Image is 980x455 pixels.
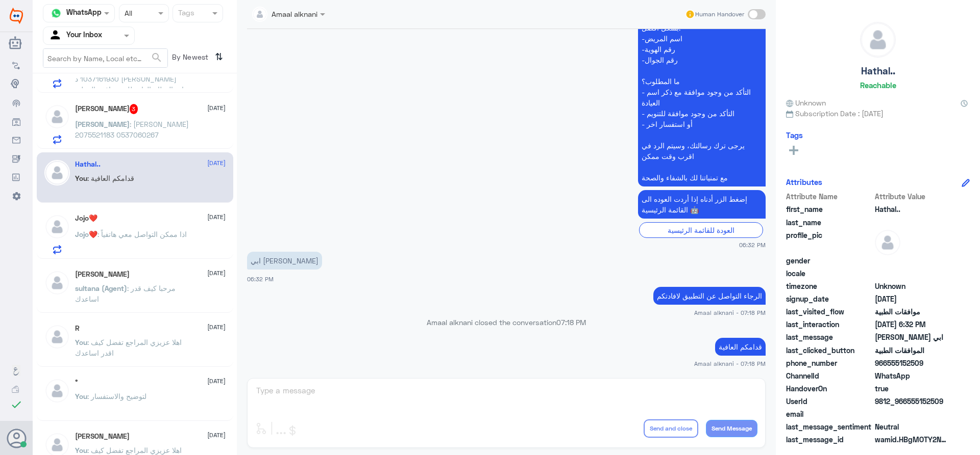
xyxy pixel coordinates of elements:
[860,81,896,90] h6: Reachable
[875,396,949,407] span: 9812_966555152509
[786,345,873,356] span: last_clicked_button
[168,48,211,69] span: By Newest
[75,284,127,292] span: sultana (Agent)
[653,287,766,305] p: 24/8/2025, 7:18 PM
[638,190,766,219] p: 24/8/2025, 6:32 PM
[207,269,226,278] span: [DATE]
[786,97,826,108] span: Unknown
[786,293,873,304] span: signup_date
[875,421,949,432] span: 0
[786,306,873,317] span: last_visited_flow
[786,177,822,186] h6: Attributes
[44,270,70,296] img: defaultAdmin.png
[786,108,970,119] span: Subscription Date : [DATE]
[786,383,873,394] span: HandoverOn
[48,28,64,43] img: yourInbox.svg
[75,378,78,387] h5: °
[875,345,949,356] span: الموافقات الطبية
[875,204,949,215] span: Hathal..
[875,191,949,202] span: Attribute Value
[247,317,766,328] p: Amaal alknani closed the conversation
[44,104,70,129] img: defaultAdmin.png
[786,191,873,202] span: Attribute Name
[75,432,130,441] h5: Ahmad Mansi
[786,421,873,432] span: last_message_sentiment
[10,8,23,24] img: Widebot Logo
[75,160,101,169] h5: Hathal..
[75,338,182,357] span: : اهلا عزيزي المراجع تفضل كيف اقدر اساعدك
[207,323,226,332] span: [DATE]
[247,276,274,282] span: 06:32 PM
[97,230,187,238] span: : اذا ممكن التواصل معي هاتفياً
[875,358,949,368] span: 966555152509
[207,212,226,222] span: [DATE]
[694,308,766,317] span: Amaal alknani - 07:18 PM
[10,398,22,411] i: check
[207,377,226,386] span: [DATE]
[739,240,766,249] span: 06:32 PM
[7,429,26,448] button: Avatar
[786,396,873,407] span: UserId
[644,419,698,438] button: Send and close
[556,318,586,327] span: 07:18 PM
[875,255,949,266] span: null
[44,160,70,185] img: defaultAdmin.png
[706,420,757,437] button: Send Message
[875,306,949,317] span: موافقات الطبية
[786,255,873,266] span: gender
[786,358,873,368] span: phone_number
[130,104,138,114] span: 3
[247,252,322,270] p: 24/8/2025, 6:32 PM
[639,222,763,238] div: العودة للقائمة الرئيسية
[786,204,873,215] span: first_name
[75,230,97,238] span: Jojo❤️
[786,130,803,140] h6: Tags
[786,230,873,253] span: profile_pic
[875,409,949,419] span: null
[75,324,80,333] h5: R
[75,214,97,223] h5: Jojo❤️
[207,158,226,168] span: [DATE]
[875,332,949,342] span: ابي استشارة اونلاين
[207,431,226,440] span: [DATE]
[43,49,167,67] input: Search by Name, Local etc…
[694,359,766,368] span: Amaal alknani - 07:18 PM
[75,174,87,182] span: You
[786,434,873,445] span: last_message_id
[786,268,873,279] span: locale
[48,6,64,21] img: whatsapp.png
[875,230,900,255] img: defaultAdmin.png
[44,324,70,350] img: defaultAdmin.png
[875,268,949,279] span: null
[786,217,873,228] span: last_name
[715,338,766,356] p: 24/8/2025, 7:18 PM
[786,281,873,291] span: timezone
[861,22,895,57] img: defaultAdmin.png
[75,120,130,128] span: [PERSON_NAME]
[75,120,189,139] span: : [PERSON_NAME] 2075521183 0537060267
[875,319,949,330] span: 2025-08-24T15:32:51.085Z
[875,383,949,394] span: true
[44,214,70,239] img: defaultAdmin.png
[44,378,70,404] img: defaultAdmin.png
[786,332,873,342] span: last_message
[695,10,744,19] span: Human Handover
[786,409,873,419] span: email
[75,270,130,279] h5: Ahmed
[786,370,873,381] span: ChannelId
[75,446,87,454] span: You
[861,65,895,77] h5: Hathal..
[177,7,194,20] div: Tags
[786,319,873,330] span: last_interaction
[215,48,223,65] i: ⇅
[875,281,949,291] span: Unknown
[875,370,949,381] span: 2
[207,103,226,113] span: [DATE]
[875,434,949,445] span: wamid.HBgMOTY2NTU1MTUyNTA5FQIAEhgUM0E3QjlEMjE5QTk5NEY1OEVBMDkA
[87,392,146,400] span: : لتوضيح والاستفسار
[151,51,163,64] span: search
[151,49,163,66] button: search
[75,64,190,94] span: : [PERSON_NAME] رقم الأحوال 1037161930 د [PERSON_NAME] عيادة العظام الغاء طلب موافقه العملية
[75,338,87,346] span: You
[87,174,134,182] span: : قدامكم العافية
